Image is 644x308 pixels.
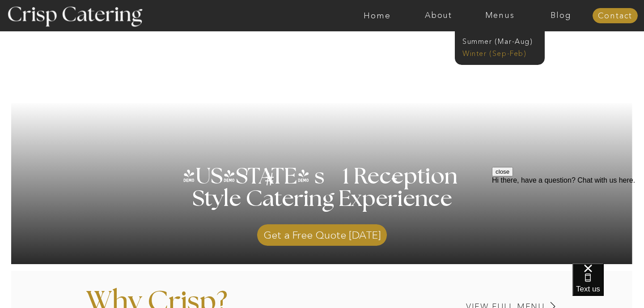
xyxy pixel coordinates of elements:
a: Menus [469,11,530,20]
a: Winter (Sep-Feb) [462,48,536,57]
h1: [US_STATE] s 1 Reception Style Catering Experience [181,166,463,233]
a: About [408,11,469,20]
iframe: podium webchat widget prompt [492,167,644,274]
a: Get a Free Quote [DATE] [257,220,387,246]
iframe: podium webchat widget bubble [572,263,644,308]
a: Home [347,11,408,20]
a: Contact [593,12,638,21]
h3: ' [229,165,266,188]
a: Summer (Mar-Aug) [462,36,542,45]
h3: ' [374,154,400,205]
h3: # [245,171,296,197]
a: Blog [530,11,592,20]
